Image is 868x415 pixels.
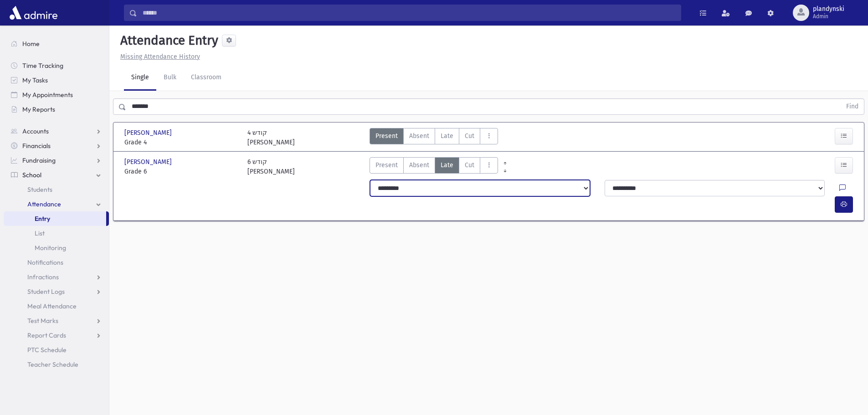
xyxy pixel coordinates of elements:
span: Meal Attendance [27,302,77,310]
span: Financials [22,142,51,150]
a: Notifications [4,255,109,270]
h5: Attendance Entry [117,33,218,48]
span: Absent [409,160,429,170]
span: [PERSON_NAME] [124,157,174,167]
span: Late [441,160,453,170]
u: Missing Attendance History [120,53,200,61]
a: Classroom [184,65,229,91]
span: Monitoring [35,244,66,252]
input: Search [137,5,681,21]
a: Accounts [4,124,109,138]
a: My Appointments [4,87,109,102]
span: Report Cards [27,331,66,339]
span: Admin [813,13,844,20]
div: 4 קודש [PERSON_NAME] [247,128,295,147]
span: Time Tracking [22,61,63,70]
span: Attendance [27,200,61,208]
span: My Reports [22,105,55,113]
a: Test Marks [4,313,109,328]
span: Absent [409,131,429,141]
a: Infractions [4,270,109,284]
a: My Reports [4,102,109,117]
span: Fundraising [22,156,56,164]
span: Cut [465,160,474,170]
a: Meal Attendance [4,299,109,313]
a: Home [4,36,109,51]
a: List [4,226,109,241]
a: Monitoring [4,241,109,255]
a: School [4,168,109,182]
span: Accounts [22,127,49,135]
a: PTC Schedule [4,343,109,357]
span: Entry [35,215,50,223]
a: Fundraising [4,153,109,168]
span: Teacher Schedule [27,360,78,369]
span: Present [375,160,398,170]
a: Time Tracking [4,58,109,73]
a: Attendance [4,197,109,211]
span: Infractions [27,273,59,281]
a: Financials [4,138,109,153]
span: plandynski [813,5,844,13]
span: Present [375,131,398,141]
img: AdmirePro [7,4,60,22]
span: Home [22,40,40,48]
span: Late [441,131,453,141]
a: Single [124,65,156,91]
span: Notifications [27,258,63,266]
span: My Appointments [22,91,73,99]
span: My Tasks [22,76,48,84]
span: Grade 4 [124,138,238,147]
span: PTC Schedule [27,346,67,354]
a: Students [4,182,109,197]
span: Student Logs [27,287,65,296]
div: 6 קודש [PERSON_NAME] [247,157,295,176]
span: Students [27,185,52,194]
span: Test Marks [27,317,58,325]
span: Grade 6 [124,167,238,176]
span: Cut [465,131,474,141]
a: Bulk [156,65,184,91]
a: Missing Attendance History [117,53,200,61]
span: [PERSON_NAME] [124,128,174,138]
div: AttTypes [370,128,498,147]
a: Student Logs [4,284,109,299]
a: Report Cards [4,328,109,343]
button: Find [841,99,864,114]
span: School [22,171,41,179]
a: My Tasks [4,73,109,87]
a: Teacher Schedule [4,357,109,372]
span: List [35,229,45,237]
div: AttTypes [370,157,498,176]
a: Entry [4,211,106,226]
